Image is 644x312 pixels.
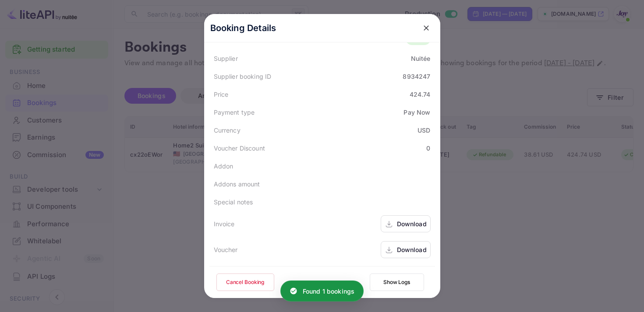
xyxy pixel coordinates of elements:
div: Invoice [214,219,235,228]
div: Special notes [214,197,253,207]
div: Download [397,219,427,228]
div: Currency [214,126,241,135]
div: Download [397,245,427,254]
div: Voucher Discount [214,144,265,153]
button: Show Logs [370,273,424,291]
div: 0 [426,144,430,153]
div: Nuitée [411,54,431,63]
button: close [418,20,434,36]
div: Voucher [214,245,238,254]
div: Addons amount [214,179,260,189]
div: USD [418,126,430,135]
div: 8934247 [403,72,430,81]
div: Supplier [214,54,238,63]
div: Payment type [214,108,255,117]
p: Booking Details [210,21,276,35]
button: Cancel Booking [216,273,274,291]
p: Found 1 bookings [303,287,354,296]
div: Supplier booking ID [214,72,272,81]
div: Pay Now [403,108,430,117]
div: Addon [214,161,234,171]
div: 424.74 [410,90,431,99]
div: Price [214,90,229,99]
